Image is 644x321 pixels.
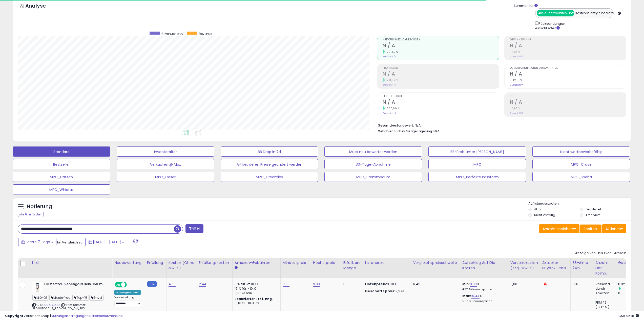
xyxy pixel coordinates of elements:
font: 4,66 % [512,107,521,110]
font: Artikel, deren Preise geändert werden [237,162,302,167]
font: 9,99 [313,282,320,286]
font: Einzel [93,295,102,300]
font: Neubewertung [114,260,141,265]
font: Gewinnspanne [510,38,531,41]
font: Top-15 [76,295,87,300]
font: 15 % für > 10 € [235,286,257,291]
font: Deaktiviert [586,207,601,211]
font: MPC_Perfekte Passform [456,175,499,180]
font: Min: [462,282,470,286]
a: 9,90 [283,282,290,287]
button: MPC_Stammbaum [324,172,422,182]
font: Zurück: [383,112,392,115]
font: Titel [31,260,39,265]
font: 213,92 % [387,78,398,82]
font: Nettoumsatz (ohne MwSt.) [383,38,420,41]
font: 8.32 [618,282,625,286]
button: Aktionen [602,224,626,233]
font: Nicht wettbewerbsfähig [560,149,603,154]
font: Ansicht speichern [543,226,574,231]
font: Spalten [584,226,597,231]
a: 9,00 [470,282,477,287]
font: N/A [519,83,523,86]
font: 0,30 € min. [235,291,253,295]
font: Anzahl der Komp. [595,260,608,276]
font: Bestseller [53,162,70,167]
font: Versand durch Amazon: 0 [595,282,610,300]
font: 0,00 [510,282,517,286]
font: Amazon-Gebühren [235,260,270,265]
button: Kostenpflichtige Inserate [574,10,612,16]
font: 4,06 % [512,50,521,54]
font: 10,01 € - 10,83 € [235,301,259,305]
font: Erfüllbare Menge [343,260,361,270]
font: Aufschlag auf die Kosten [462,260,495,270]
a: 10,44 [471,293,480,299]
font: Klosterfrau [53,295,70,300]
button: Filter [185,224,203,233]
font: 8 % für <= 10 € [235,282,258,286]
font: 200,00 % [387,107,400,110]
font: N/A [392,112,396,115]
font: Zurück: [510,55,519,58]
font: 0 [618,291,620,295]
font: N/A [519,55,523,58]
font: N / A [510,42,522,49]
font: AN [116,283,120,286]
button: MPC_Whiskas [13,184,110,194]
button: Spalten [580,225,601,233]
font: Copyright [5,313,24,318]
a: 4,55 [169,282,176,287]
font: % [480,293,482,298]
font: BB-Preis unter [PERSON_NAME] [450,149,504,154]
font: -12,51 % [512,78,522,82]
img: 41eql3yB3VL._SL40_.jpg [32,282,43,292]
font: Erfüllungskosten [199,260,229,265]
font: ROI [510,94,514,98]
font: Kosten (ohne MwSt.) [169,260,194,270]
font: Zurück: [510,83,519,86]
font: Muss neu bewertet werden [349,149,397,154]
font: MPC_Sheba [571,175,592,180]
font: Im Vergleich zu: [57,240,83,245]
font: Versandkosten (zzgl. MwSt.) [510,260,538,270]
button: BB-Preis unter [PERSON_NAME] [428,146,526,157]
font: N/A [415,123,421,128]
font: 30-Tage-Abnahme [356,162,391,167]
button: MPC_Cesar [117,172,214,182]
font: 50 [343,282,347,286]
button: MPC_Perfekte Passform [428,172,526,182]
font: MPC_Cesar [155,175,176,180]
font: Zurück: [383,55,392,58]
button: Standard [13,146,110,157]
font: Summen für [514,3,534,8]
font: N / A [383,99,395,106]
font: N/A [392,55,396,58]
button: Verkaufen @ Max [117,159,214,169]
font: Alle Filter löschen [19,213,42,216]
font: Listenpreis [365,260,384,265]
span: 2025-10-9 08:27 GMT [618,313,639,318]
font: ( SFP: 5 ) [595,305,610,309]
font: Datenschutzrichtlinie [89,313,123,318]
small: Amazon-Gebühren. [235,265,238,270]
button: Artikel, deren Preise geändert werden [221,159,318,169]
font: Gebühren für kurzfristige Lagerung: [378,129,433,133]
font: Bestellte Artikel [383,94,405,98]
font: N / A [383,70,395,77]
font: N / A [510,70,522,77]
a: 2,44 [199,282,206,287]
button: [DATE] – [DATE] [85,238,127,246]
font: MPC_Whiskas [49,187,74,192]
font: Letzte 7 Tage [26,239,50,244]
font: Durchschnittlicher Buybox-Anteil [510,66,558,70]
font: Inventaralter [154,149,177,154]
button: MPC [428,159,526,169]
font: Anzeige von 1 bis 1 von 1 Artikeln [575,251,626,255]
span: Revenue (prev) [161,32,184,36]
font: 9,90 € [387,282,398,286]
font: Auflistungsstaaten: [528,201,559,206]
